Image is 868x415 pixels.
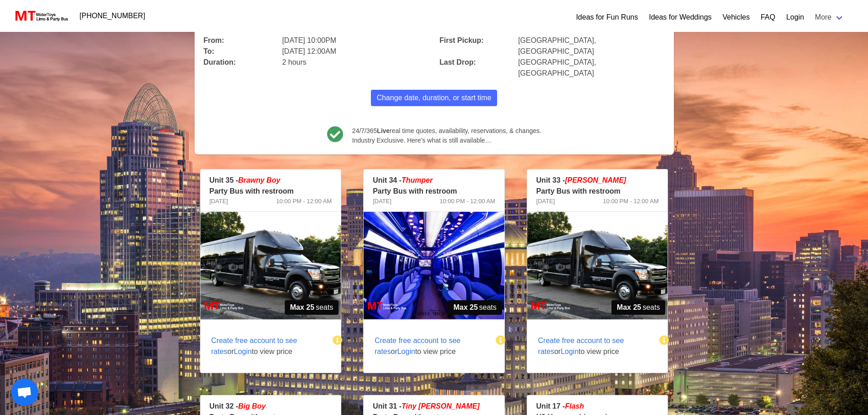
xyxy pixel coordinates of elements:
span: Create free account to see rates [538,337,624,355]
a: Ideas for Weddings [649,12,712,23]
b: To: [204,47,215,55]
em: Thumper [401,176,432,184]
strong: Max 25 [617,302,641,313]
em: [PERSON_NAME] [565,176,626,184]
a: FAQ [760,12,775,23]
a: Vehicles [723,12,750,23]
span: seats [611,300,666,315]
img: 35%2001.jpg [200,212,341,319]
span: [DATE] [536,197,555,206]
em: Flash [565,402,584,410]
b: First Pickup: [440,36,484,44]
div: 2 hours [277,51,434,68]
p: Party Bus with restroom [373,186,495,197]
p: Party Bus with restroom [536,186,659,197]
a: [PHONE_NUMBER] [74,7,151,25]
span: or to view price [527,324,661,368]
b: From: [204,36,224,44]
b: Last Drop: [440,58,476,66]
a: Login [786,12,804,23]
span: Create free account to see rates [211,337,298,355]
span: 10:00 PM - 12:00 AM [276,197,332,206]
p: Party Bus with restroom [210,186,332,197]
strong: Max 25 [290,302,314,313]
p: Unit 34 - [373,175,495,186]
span: 24/7/365 real time quotes, availability, reservations, & changes. [352,126,541,136]
span: [DATE] [210,197,228,206]
img: 33%2001.jpg [527,212,668,319]
em: Big Boy [238,402,266,410]
span: or to view price [364,324,497,368]
b: Duration: [204,58,236,66]
p: Unit 32 - [210,401,332,412]
span: seats [448,300,502,315]
img: 34%2002.jpg [364,212,504,319]
span: Change date, duration, or start time [377,92,492,103]
span: Tiny [PERSON_NAME] [401,402,479,410]
em: Brawny Boy [238,176,280,184]
span: Login [234,348,252,355]
span: or to view price [200,324,334,368]
strong: Max 25 [453,302,478,313]
span: Login [397,348,415,355]
button: Change date, duration, or start time [371,90,498,106]
span: Industry Exclusive. Here’s what is still available… [352,136,541,145]
span: Create free account to see rates [375,337,461,355]
a: Open chat [11,379,38,406]
p: Unit 35 - [210,175,332,186]
p: Unit 31 - [373,401,495,412]
p: Unit 33 - [536,175,659,186]
span: seats [285,300,339,315]
p: Unit 17 - [536,401,659,412]
span: Login [561,348,579,355]
div: [DATE] 10:00PM [277,30,434,46]
span: 10:00 PM - 12:00 AM [603,197,658,206]
div: [GEOGRAPHIC_DATA], [GEOGRAPHIC_DATA] [513,51,670,79]
b: Live [377,127,390,134]
div: [DATE] 12:00AM [277,41,434,57]
div: [GEOGRAPHIC_DATA], [GEOGRAPHIC_DATA] [513,30,670,57]
a: Ideas for Fun Runs [576,12,638,23]
span: 10:00 PM - 12:00 AM [440,197,495,206]
a: More [810,8,850,26]
span: [DATE] [373,197,391,206]
img: MotorToys Logo [13,10,69,22]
